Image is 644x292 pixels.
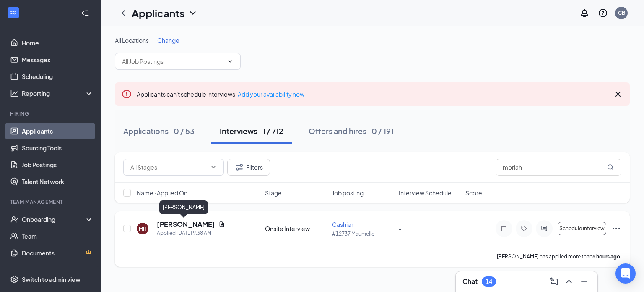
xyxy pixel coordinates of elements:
[22,215,86,224] div: Onboarding
[562,275,576,288] button: ChevronUp
[157,37,179,44] span: Change
[332,221,353,228] span: Cashier
[22,173,93,190] a: Talent Network
[157,220,215,229] h5: [PERSON_NAME]
[22,261,93,278] a: SurveysCrown
[10,275,18,284] svg: Settings
[559,226,605,231] span: Schedule interview
[218,221,225,228] svg: Document
[618,9,625,16] div: CB
[115,37,149,44] span: All Locations
[139,225,147,232] div: MH
[227,159,270,176] button: Filter Filters
[10,110,92,117] div: Hiring
[10,89,18,97] svg: Analysis
[22,51,93,68] a: Messages
[130,163,207,172] input: All Stages
[22,245,93,261] a: DocumentsCrown
[122,89,132,99] svg: Error
[579,276,589,287] svg: Minimize
[465,189,482,197] span: Score
[238,90,304,98] a: Add your availability now
[118,8,128,18] svg: ChevronLeft
[496,159,621,176] input: Search in interviews
[558,222,606,235] button: Schedule interview
[22,156,93,173] a: Job Postings
[497,253,621,260] p: [PERSON_NAME] has applied more than .
[22,123,93,139] a: Applicants
[81,9,89,17] svg: Collapse
[22,34,93,51] a: Home
[332,230,394,237] p: #12737 Maumelle
[519,225,529,232] svg: Tag
[607,164,614,171] svg: MagnifyingGlass
[123,126,195,136] div: Applications · 0 / 53
[234,162,244,172] svg: Filter
[10,215,18,224] svg: UserCheck
[332,189,364,197] span: Job posting
[486,278,492,285] div: 14
[579,8,589,18] svg: Notifications
[615,263,636,284] div: Open Intercom Messenger
[22,275,80,284] div: Switch to admin view
[220,126,283,136] div: Interviews · 1 / 712
[10,198,92,205] div: Team Management
[137,90,304,98] span: Applicants can't schedule interviews.
[549,276,559,287] svg: ComposeMessage
[22,228,93,245] a: Team
[157,229,225,237] div: Applied [DATE] 9:38 AM
[22,68,93,85] a: Scheduling
[577,275,591,288] button: Minimize
[265,189,282,197] span: Stage
[592,253,620,260] b: 5 hours ago
[159,200,208,214] div: [PERSON_NAME]
[227,58,234,65] svg: ChevronDown
[210,164,217,171] svg: ChevronDown
[462,277,478,286] h3: Chat
[265,224,327,233] div: Onsite Interview
[22,139,93,156] a: Sourcing Tools
[598,8,608,18] svg: QuestionInfo
[539,225,549,232] svg: ActiveChat
[22,89,94,97] div: Reporting
[137,189,187,197] span: Name · Applied On
[611,224,621,234] svg: Ellipses
[499,225,509,232] svg: Note
[188,8,198,18] svg: ChevronDown
[564,276,574,287] svg: ChevronUp
[547,275,561,288] button: ComposeMessage
[309,126,394,136] div: Offers and hires · 0 / 191
[122,57,223,66] input: All Job Postings
[9,8,18,17] svg: WorkstreamLogo
[399,225,402,232] span: -
[132,6,184,20] h1: Applicants
[613,89,623,99] svg: Cross
[399,189,452,197] span: Interview Schedule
